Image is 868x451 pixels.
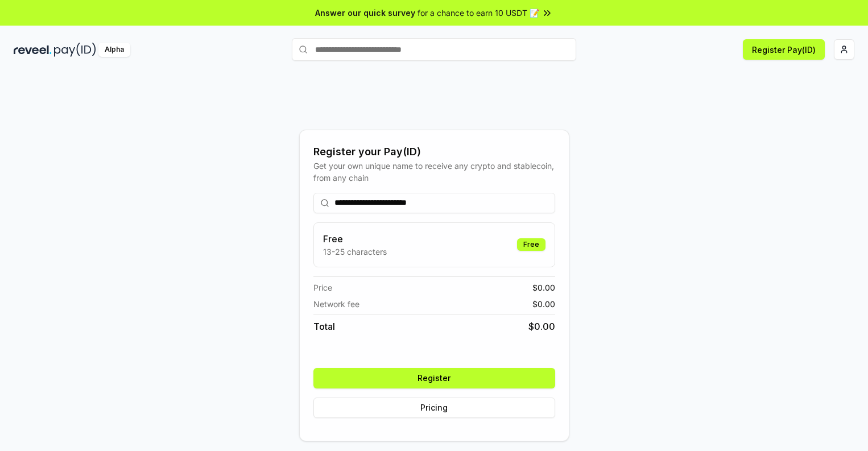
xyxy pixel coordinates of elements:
[323,232,387,246] h3: Free
[313,160,555,184] div: Get your own unique name to receive any crypto and stablecoin, from any chain
[743,39,825,60] button: Register Pay(ID)
[315,7,415,19] span: Answer our quick survey
[323,246,387,258] p: 13-25 characters
[313,368,555,388] button: Register
[418,7,539,19] span: for a chance to earn 10 USDT 📝
[313,398,555,418] button: Pricing
[14,43,52,57] img: reveel_dark
[528,320,555,333] span: $ 0.00
[313,298,359,310] span: Network fee
[532,298,555,310] span: $ 0.00
[313,320,335,333] span: Total
[313,144,555,160] div: Register your Pay(ID)
[98,43,130,57] div: Alpha
[517,238,545,251] div: Free
[532,282,555,293] span: $ 0.00
[313,282,332,293] span: Price
[54,43,96,57] img: pay_id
